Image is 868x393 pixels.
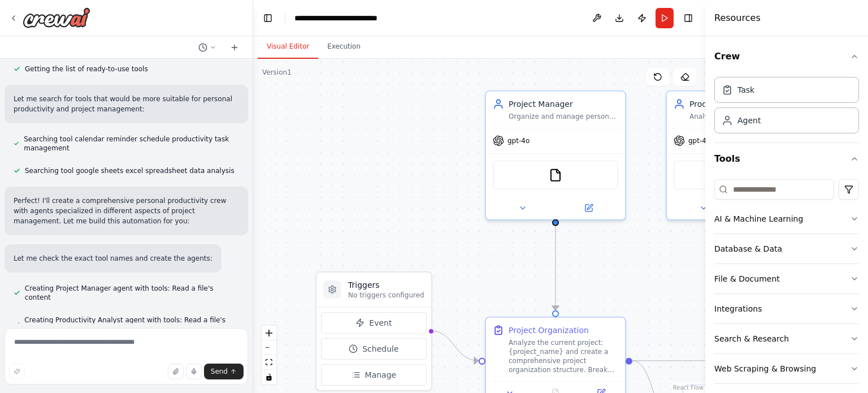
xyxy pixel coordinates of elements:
[260,10,276,26] button: Hide left sidebar
[714,213,803,224] div: AI & Machine Learning
[321,312,427,334] button: Event
[24,316,239,334] span: Creating Productivity Analyst agent with tools: Read a file's content
[714,303,762,314] div: Integrations
[369,317,392,329] span: Event
[509,325,589,336] div: Project Organization
[680,10,696,26] button: Hide right sidebar
[714,264,859,293] button: File & Document
[550,225,561,310] g: Edge from fb352cd3-7c29-4b7f-a2ae-f212675e1e4b to c252d72d-e5a9-4697-9f25-35888ce91f8f
[714,324,859,353] button: Search & Research
[186,364,202,379] button: Click to speak your automation idea
[714,333,789,344] div: Search & Research
[262,68,292,77] div: Version 1
[714,204,859,234] button: AI & Machine Learning
[14,253,212,264] p: Let me check the exact tool names and create the agents:
[321,364,427,386] button: Manage
[507,136,530,145] span: gpt-4o
[14,94,239,114] p: Let me search for tools that would be more suitable for personal productivity and project managem...
[211,367,228,376] span: Send
[262,355,276,370] button: fit view
[25,166,235,175] span: Searching tool google sheets excel spreadsheet data analysis
[365,369,397,381] span: Manage
[25,64,148,74] span: Getting the list of ready-to-use tools
[688,136,710,145] span: gpt-4o
[9,364,25,379] button: Improve this prompt
[689,98,799,110] div: Productivity Analyst
[262,326,276,340] button: zoom in
[225,41,244,54] button: Start a new chat
[737,84,754,96] div: Task
[689,112,799,121] div: Analyze productivity patterns, track goal progress, and provide actionable insights to improve fo...
[294,12,405,24] nav: breadcrumb
[262,370,276,385] button: toggle interactivity
[318,35,370,59] button: Execution
[430,325,478,366] g: Edge from triggers to c252d72d-e5a9-4697-9f25-35888ce91f8f
[24,135,239,153] span: Searching tool calendar reminder schedule productivity task management
[168,364,184,379] button: Upload files
[549,169,562,182] img: FileReadTool
[714,41,859,72] button: Crew
[23,7,90,28] img: Logo
[258,35,318,59] button: Visual Editor
[714,294,859,323] button: Integrations
[509,338,618,374] div: Analyze the current project: {project_name} and create a comprehensive project organization struc...
[714,363,816,374] div: Web Scraping & Browsing
[509,98,618,110] div: Project Manager
[714,11,761,25] h4: Resources
[673,385,704,391] a: React Flow attribution
[714,354,859,383] button: Web Scraping & Browsing
[714,234,859,264] button: Database & Data
[348,291,424,300] p: No triggers configured
[348,279,424,291] h3: Triggers
[714,143,859,175] button: Tools
[485,90,626,221] div: Project ManagerOrganize and manage personal projects by creating structured project plans, tracki...
[714,243,782,254] div: Database & Data
[321,338,427,360] button: Schedule
[737,115,761,126] div: Agent
[362,343,398,355] span: Schedule
[315,271,432,391] div: TriggersNo triggers configuredEventScheduleManage
[25,284,239,302] span: Creating Project Manager agent with tools: Read a file's content
[714,273,780,284] div: File & Document
[262,326,276,385] div: React Flow controls
[262,340,276,355] button: zoom out
[204,364,244,379] button: Send
[14,196,239,226] p: Perfect! I'll create a comprehensive personal productivity crew with agents specialized in differ...
[509,112,618,121] div: Organize and manage personal projects by creating structured project plans, tracking milestones, ...
[194,41,221,54] button: Switch to previous chat
[666,90,807,221] div: Productivity AnalystAnalyze productivity patterns, track goal progress, and provide actionable in...
[557,201,620,215] button: Open in side panel
[714,72,859,142] div: Crew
